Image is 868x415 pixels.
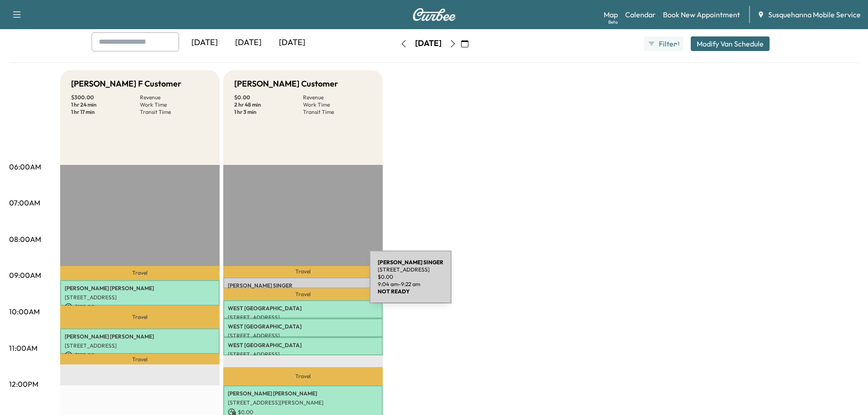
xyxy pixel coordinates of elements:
span: Filter [659,38,675,49]
p: Travel [60,354,220,364]
div: Beta [608,19,618,26]
p: 12:00PM [9,379,38,389]
p: 10:00AM [9,306,40,317]
p: 1 hr 17 min [71,108,140,116]
p: [PERSON_NAME] SINGER [228,282,378,289]
p: Transit Time [303,108,372,116]
p: 1 hr 24 min [71,101,140,108]
p: 2 hr 48 min [234,101,303,108]
span: 1 [678,40,679,47]
p: [STREET_ADDRESS] [228,351,378,358]
div: [DATE] [415,38,442,49]
a: Book New Appointment [663,9,740,20]
p: [STREET_ADDRESS] [65,294,215,301]
button: Filter●1 [644,36,683,51]
div: [DATE] [183,32,226,53]
p: 06:00AM [9,161,41,172]
p: [PERSON_NAME] [PERSON_NAME] [65,285,215,292]
p: WEST [GEOGRAPHIC_DATA] [228,305,378,312]
p: [PERSON_NAME] [PERSON_NAME] [228,390,378,397]
p: WEST [GEOGRAPHIC_DATA] [228,342,378,349]
p: 07:00AM [9,197,40,208]
p: Travel [223,266,383,278]
p: [PERSON_NAME] [PERSON_NAME] [65,333,215,340]
b: [PERSON_NAME] SINGER [378,259,443,266]
h5: [PERSON_NAME] Customer [234,77,338,90]
p: WEST [GEOGRAPHIC_DATA] [228,323,378,330]
div: [DATE] [270,32,314,53]
p: $ 0.00 [378,273,443,281]
div: [DATE] [226,32,270,53]
p: Travel [60,266,220,280]
p: 08:00AM [9,234,41,245]
img: Curbee Logo [412,8,456,21]
p: [STREET_ADDRESS] [228,332,378,339]
span: ● [675,41,677,46]
p: 11:00AM [9,343,37,354]
p: $ 0.00 [234,94,303,101]
p: [STREET_ADDRESS] [228,314,378,321]
p: 09:00AM [9,270,41,281]
p: Travel [223,367,383,385]
a: Calendar [625,9,656,20]
p: $ 150.00 [65,303,215,311]
p: Work Time [140,101,209,108]
p: Travel [223,288,383,300]
p: [STREET_ADDRESS] [378,266,443,273]
p: $ 150.00 [65,351,215,359]
span: Susquehanna Mobile Service [768,9,861,20]
a: MapBeta [604,9,618,20]
p: Travel [60,306,220,328]
p: [STREET_ADDRESS] [65,342,215,349]
button: Modify Van Schedule [691,36,770,51]
p: Revenue [140,94,209,101]
h5: [PERSON_NAME] F Customer [71,77,181,90]
p: Transit Time [140,108,209,116]
p: 9:04 am - 9:22 am [378,281,443,288]
b: NOT READY [378,288,410,295]
p: Revenue [303,94,372,101]
p: $ 300.00 [71,94,140,101]
p: 1 hr 3 min [234,108,303,116]
p: [STREET_ADDRESS][PERSON_NAME] [228,399,378,406]
p: Work Time [303,101,372,108]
